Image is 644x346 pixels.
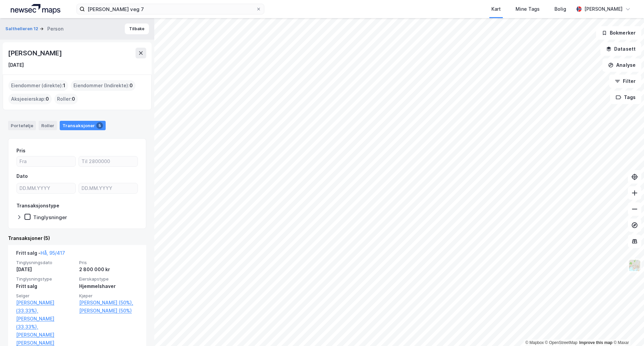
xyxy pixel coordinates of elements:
div: 2 800 000 kr [79,265,138,274]
div: [DATE] [16,265,75,274]
div: [PERSON_NAME] [8,48,63,58]
div: 5 [96,122,103,129]
div: Mine Tags [516,5,540,13]
a: [PERSON_NAME] (33.33%), [16,299,75,315]
span: 0 [129,82,133,90]
a: [PERSON_NAME] (50%), [79,299,138,307]
span: Kjøper [79,293,138,299]
span: Selger [16,293,75,299]
div: Aksjeeierskap : [8,94,52,104]
div: Roller : [54,94,78,104]
span: 0 [72,95,75,103]
a: [PERSON_NAME] (50%) [79,307,138,315]
a: Mapbox [525,340,544,345]
a: Hå, 95/417 [41,250,65,256]
span: Pris [79,260,138,265]
div: Transaksjoner [60,121,106,130]
a: [PERSON_NAME] (33.33%), [16,315,75,331]
img: logo.a4113a55bc3d86da70a041830d287a7e.svg [11,4,60,14]
div: [DATE] [8,61,24,69]
span: Eierskapstype [79,276,138,282]
div: Person [47,25,63,33]
button: Analyse [602,58,641,72]
span: 0 [46,95,49,103]
div: Kontrollprogram for chat [610,314,644,346]
button: Bokmerker [596,26,641,40]
button: Tilbake [125,23,149,34]
span: Tinglysningsdato [16,260,75,265]
div: Eiendommer (Indirekte) : [71,80,136,91]
div: Eiendommer (direkte) : [8,80,68,91]
div: Transaksjonstype [16,202,59,210]
img: Z [628,259,641,272]
button: Tags [610,91,641,104]
input: DD.MM.YYYY [17,183,75,193]
input: Søk på adresse, matrikkel, gårdeiere, leietakere eller personer [85,4,256,14]
button: Datasett [600,42,641,56]
div: Fritt salg [16,282,75,290]
div: Hjemmelshaver [79,282,138,290]
iframe: Chat Widget [610,314,644,346]
input: Til 2800000 [79,156,138,166]
div: Tinglysninger [33,214,67,220]
div: Kart [491,5,501,13]
div: Dato [16,172,28,180]
div: Fritt salg - [16,249,65,260]
input: Fra [17,156,75,166]
a: OpenStreetMap [545,340,578,345]
div: Transaksjoner (5) [8,234,146,242]
div: Portefølje [8,121,36,130]
div: Bolig [554,5,566,13]
input: DD.MM.YYYY [79,183,138,193]
button: Salthelleren 12 [5,26,40,32]
span: Tinglysningstype [16,276,75,282]
button: Filter [609,75,641,88]
span: 1 [63,82,65,90]
a: Improve this map [579,340,612,345]
div: [PERSON_NAME] [584,5,623,13]
div: Roller [39,121,57,130]
div: Pris [16,147,25,155]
